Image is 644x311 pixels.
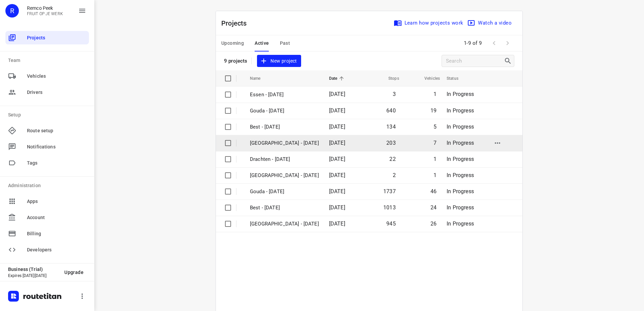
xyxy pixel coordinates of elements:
input: Search projects [446,56,504,66]
div: Projects [5,31,89,44]
span: [DATE] [329,220,345,227]
span: In Progress [447,91,474,97]
div: Notifications [5,140,89,153]
span: In Progress [447,107,474,114]
p: Antwerpen - Thursday [250,172,319,179]
span: Billing [27,230,86,237]
span: Previous Page [487,36,501,50]
p: Essen - Thursday [250,91,319,99]
span: 19 [430,107,437,114]
span: Date [329,74,346,82]
p: Team [8,57,89,64]
span: Past [280,39,290,47]
p: 9 projects [224,58,247,64]
span: [DATE] [329,91,345,97]
span: 1737 [383,188,396,195]
p: Drachten - Thursday [250,155,319,163]
span: Developers [27,246,86,253]
p: Projects [221,18,252,28]
p: Best - Wednesday [250,204,319,212]
span: Route setup [27,127,86,134]
div: Route setup [5,124,89,137]
span: 1 [433,172,437,178]
div: Drivers [5,85,89,99]
span: In Progress [447,124,474,130]
span: Upgrade [64,270,84,275]
div: Vehicles [5,69,89,83]
p: FRUIT OP JE WERK [27,11,63,16]
span: Account [27,214,86,221]
span: Drivers [27,89,86,96]
span: [DATE] [329,172,345,178]
span: In Progress [447,140,474,146]
span: 46 [430,188,437,195]
span: In Progress [447,156,474,162]
span: 22 [389,156,395,162]
div: Billing [5,227,89,240]
span: [DATE] [329,140,345,146]
span: [DATE] [329,107,345,114]
span: [DATE] [329,188,345,195]
span: 1 [433,91,437,97]
div: Search [504,57,514,65]
span: In Progress [447,204,474,211]
span: Status [447,74,467,82]
span: In Progress [447,220,474,227]
p: Business (Trial) [8,267,59,272]
div: Apps [5,195,89,208]
span: 1 [433,156,437,162]
button: New project [257,55,301,67]
span: Vehicles [27,73,86,80]
span: Name [250,74,269,82]
span: Projects [27,34,86,41]
span: [DATE] [329,124,345,130]
span: New project [261,57,297,65]
span: 1-9 of 9 [461,36,485,50]
p: Gouda - Thursday [250,107,319,115]
p: Best - [DATE] [250,123,319,131]
span: [DATE] [329,156,345,162]
span: Tags [27,160,86,167]
span: In Progress [447,172,474,178]
span: 203 [386,140,396,146]
span: [DATE] [329,204,345,211]
span: In Progress [447,188,474,195]
span: Active [255,39,269,47]
span: 3 [393,91,396,97]
p: Remco Peek [27,5,63,11]
span: 134 [386,124,396,130]
span: Notifications [27,143,86,150]
span: 945 [386,220,396,227]
div: Tags [5,156,89,170]
span: 2 [393,172,396,178]
div: R [5,4,19,18]
span: Stops [380,74,399,82]
span: Upcoming [221,39,244,47]
span: 640 [386,107,396,114]
span: 24 [430,204,437,211]
span: 26 [430,220,437,227]
span: Apps [27,198,86,205]
p: [GEOGRAPHIC_DATA] - [DATE] [250,139,319,147]
span: 5 [433,124,437,130]
span: 7 [433,140,437,146]
p: Setup [8,111,89,118]
p: Expires [DATE][DATE] [8,273,59,278]
button: Upgrade [59,266,89,278]
p: Gouda - Wednesday [250,188,319,196]
span: 1013 [383,204,396,211]
p: Zwolle - Wednesday [250,220,319,228]
div: Developers [5,243,89,256]
div: Account [5,211,89,224]
span: Vehicles [416,74,440,82]
p: Administration [8,182,89,189]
